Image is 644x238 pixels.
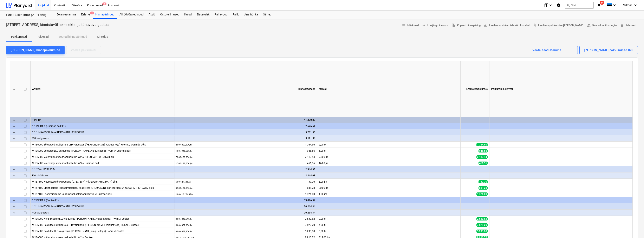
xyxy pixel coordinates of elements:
[12,204,17,209] span: keyboard_arrow_down
[533,23,584,28] span: Lae hinnapakkumise [PERSON_NAME]
[32,123,172,129] div: 1.1 INFRA 1 (Uusmäe põik L1)
[489,61,633,117] div: Pakkumisi pole veel
[176,162,193,164] small: 16,00 × 28,56€ / jm
[90,12,94,14] span: 1
[32,191,172,197] div: W157100 Laadimisjaama kaablikanalisatsiooni kaevud // Uusmäe põik
[182,11,194,19] a: Kulud
[623,218,644,238] div: Vestlusvidin
[12,167,17,172] span: keyboard_arrow_down
[531,22,585,29] a: Lae hinnapakkumise [PERSON_NAME]
[176,156,193,158] small: 74,00 × 28,56€ / jm
[533,23,536,27] span: attach_file
[176,224,192,226] small: 4,00 × 882,30€ / tk
[317,61,461,117] div: Mahud
[32,166,172,172] div: 1.1.2 VÄLISTRASSID
[597,3,601,8] i: notifications
[176,197,315,203] div: 33 096,94
[176,129,315,135] div: 5 281,56
[176,172,315,179] div: 2 344,98
[176,117,315,123] div: 41 300,80
[420,22,450,29] button: Loo järgmine voor
[54,11,79,19] a: Eelarvestamine
[450,22,482,29] button: Kopeeri hinnapäring
[317,216,461,222] div: 3,00 tk
[317,222,461,228] div: 4,00 tk
[579,46,638,54] button: [PERSON_NAME] pakkumised 0/0
[176,166,315,172] div: 2 344,98
[12,173,17,178] span: keyboard_arrow_down
[587,23,591,27] span: people_alt
[317,154,461,160] div: 74,00 jm
[317,148,461,154] div: 1,00 tk
[12,198,17,203] span: keyboard_arrow_down
[12,118,17,123] span: keyboard_arrow_down
[176,135,315,142] div: 5 281,56
[32,203,172,209] div: 1.2.1 MAATÖÖD JA ALUSKONSTRUKTSIOONID
[32,154,172,160] div: W186000 Välisvalgustuse maakaabliliin W2 // Uusmäe põik
[317,228,461,234] div: 6,00 tk
[176,193,194,195] small: 1,00 × 1 326,00€ / jm
[230,11,242,19] a: Failid
[307,180,315,184] span: 137,70
[476,217,488,220] span: 2 530,62
[37,35,49,39] p: Pakkujad
[422,23,448,28] span: Loo järgmine voor
[194,11,212,19] a: Sissetulek
[32,228,172,234] div: W186000 Sõidutee LED-valgustus (sh jalad, valgustitega) H=6m // Sootee
[305,143,315,147] span: 1 764,60
[176,218,192,220] small: 3,00 × 843,54€ / tk
[176,181,191,183] small: 5,00 × 27,54€ / jm
[32,160,172,166] div: W186000 Välisvalgustuse maakaabliliin W3 // Uusmäe põik
[32,197,172,203] div: 1.2 INFRA 2 (Sootee L1)
[32,210,172,216] div: Välisvalgustus
[32,179,172,185] div: W157100 Kaabliteed tõkkepuudele (D75/750N) // Uusmäe põik
[585,22,618,29] button: Saada kinnitusringile
[317,179,461,185] div: 5,00 jm
[476,155,488,159] span: 2 113,44
[307,186,315,190] span: 881,28
[317,142,461,148] div: 2,00 tk
[476,230,488,233] span: 5 293,80
[305,155,315,159] span: 2 113,44
[516,46,578,54] button: Vaate seadistamine
[305,217,315,221] span: 2 530,62
[479,186,488,190] span: 881,28
[31,61,174,117] div: Artikkel
[482,22,531,29] a: Lae hinnapakkumiste võrdlustabel
[79,11,93,19] a: Eelarve1
[307,162,315,165] span: 456,96
[476,143,488,146] span: 1 764,60
[479,162,488,165] span: 456,96
[543,3,548,8] i: format_size
[557,3,561,8] i: Abikeskus
[242,11,261,19] div: Analüütika
[402,23,406,27] span: notes
[587,23,617,28] span: Saada kinnitusringile
[317,185,461,191] div: 32,00 jm
[212,11,230,19] a: Rahavoog
[12,87,17,92] span: keyboard_arrow_down
[158,11,182,19] a: Ostutellimused
[32,129,172,135] div: 1.1.1 MAATÖÖD JA ALUSKONSTRUKTSIOONID
[176,187,193,189] small: 32,00 × 27,54€ / jm
[479,180,488,183] span: 137,70
[6,22,109,27] p: [STREET_ADDRESS] kinnistuväline - elekter ja tänavavalgustus
[32,185,172,191] div: W157100 Elektrisõidukite laadimistaristu kaabliteed (D100/750N) (kahe toruga) // Uusmäe põik
[176,144,192,146] small: 2,00 × 882,30€ / tk
[79,11,93,19] div: Eelarve
[176,123,315,129] div: 7 626,54
[600,1,604,5] span: 44
[117,11,146,19] div: Alltöövõtulepingud
[400,22,420,29] button: Märkmed
[12,130,17,135] span: keyboard_arrow_down
[6,46,65,54] button: [PERSON_NAME] hinnapakkumine
[261,11,274,19] div: Sätted
[93,11,117,19] a: Hinnapäringud
[623,218,644,238] iframe: Chat Widget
